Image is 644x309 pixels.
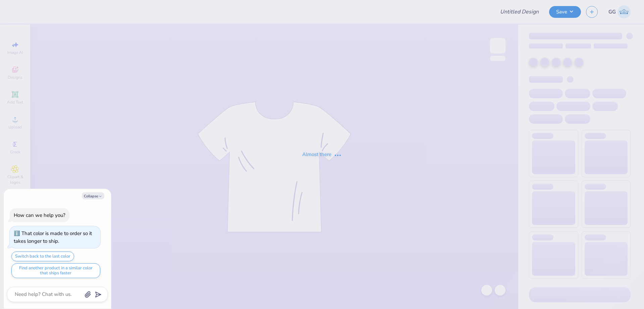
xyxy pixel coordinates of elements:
div: That color is made to order so it takes longer to ship. [14,230,92,244]
div: How can we help you? [14,212,65,219]
button: Collapse [82,192,104,199]
div: Almost there [302,151,342,158]
button: Find another product in a similar color that ships faster [11,263,100,278]
button: Switch back to the last color [11,252,74,261]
